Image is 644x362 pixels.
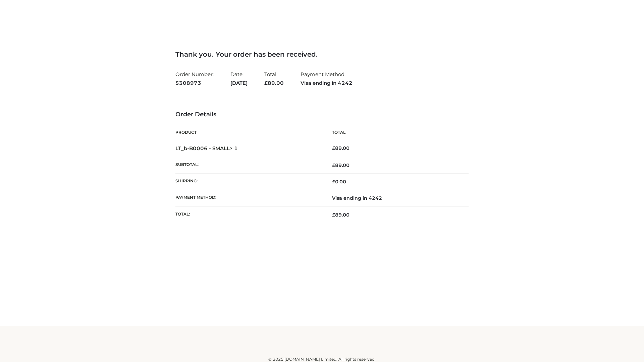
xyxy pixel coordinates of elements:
span: £ [332,145,335,151]
strong: [DATE] [230,79,248,87]
li: Payment Method: [301,68,353,89]
li: Order Number: [175,68,214,89]
span: £ [332,212,335,218]
span: 89.00 [332,212,350,218]
th: Product [175,125,322,140]
h3: Order Details [175,111,469,118]
span: 89.00 [332,162,350,168]
h3: Thank you. Your order has been received. [175,50,469,58]
span: £ [332,179,335,185]
bdi: 0.00 [332,179,346,185]
th: Payment method: [175,190,322,206]
strong: LT_b-B0006 - SMALL [175,145,238,152]
th: Subtotal: [175,157,322,173]
td: Visa ending in 4242 [322,190,469,206]
strong: × 1 [230,145,238,152]
th: Total [322,125,469,140]
bdi: 89.00 [332,145,350,151]
th: Shipping: [175,174,322,190]
strong: 5308973 [175,79,214,87]
span: £ [264,80,268,86]
span: £ [332,162,335,168]
th: Total: [175,206,322,223]
span: 89.00 [264,80,284,86]
li: Total: [264,68,284,89]
strong: Visa ending in 4242 [301,79,353,87]
li: Date: [230,68,248,89]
